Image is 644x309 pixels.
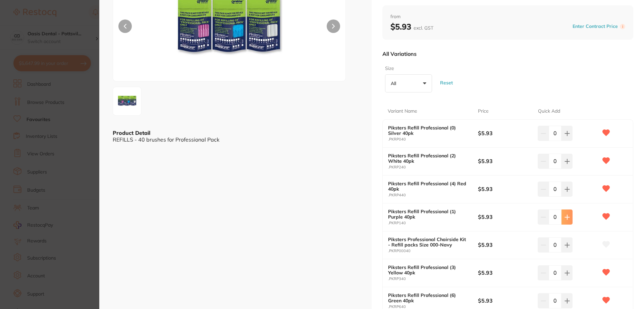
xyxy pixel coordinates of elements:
b: $5.93 [478,185,532,193]
b: $5.93 [390,22,433,32]
b: Piksters Refill Professional (3) Yellow 40pk [388,265,469,275]
p: Variant Name [388,108,417,115]
label: Size [385,65,430,72]
small: .PKRP640 [388,305,478,309]
button: Reset [438,71,455,95]
img: ODYtNTEzLWpwZw [115,89,139,113]
b: Piksters Refill Professional (6) Green 40pk [388,293,469,303]
small: .PKRP340 [388,277,478,281]
b: $5.93 [478,297,532,304]
p: Price [478,108,489,115]
b: Piksters Refill Professional (0) Silver 40pk [388,125,469,136]
b: $5.93 [478,269,532,276]
b: Piksters Refill Professional (1) Purple 40pk [388,209,469,220]
p: All [391,80,399,86]
span: excl. GST [414,25,433,31]
span: from [390,13,625,20]
b: Piksters Refill Professional (2) White 40pk [388,153,469,164]
b: $5.93 [478,241,532,248]
small: .PKRP240 [388,165,478,169]
b: Piksters Refill Professional (4) Red 40pk [388,181,469,192]
small: .PKRP040 [388,137,478,142]
small: .PKRP00040 [388,249,478,253]
div: REFILLS - 40 brushes for Professional Pack [113,137,358,143]
p: Quick Add [538,108,560,115]
label: i [620,24,625,29]
small: .PKRP140 [388,221,478,225]
button: All [385,74,432,92]
b: $5.93 [478,129,532,137]
b: $5.93 [478,213,532,221]
b: Piksters Professional Chairside Kit - Refill packs Size 000-Navy [388,237,469,247]
p: All Variations [382,50,417,57]
b: Product Detail [113,129,150,136]
button: Enter Contract Price [571,23,620,30]
b: $5.93 [478,157,532,165]
small: .PKRP440 [388,193,478,197]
